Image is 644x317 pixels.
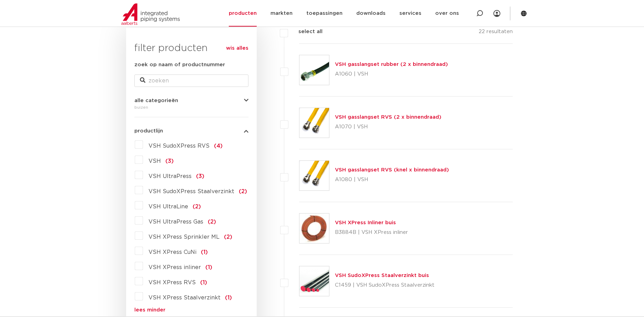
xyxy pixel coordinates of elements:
div: buizen [134,103,248,111]
span: VSH XPress inliner [149,265,201,270]
a: wis alles [226,44,248,52]
a: VSH XPress Inliner buis [335,220,396,225]
h3: filter producten [134,41,248,55]
a: VSH SudoXPress Staalverzinkt buis [335,273,429,278]
span: VSH [149,158,161,164]
span: VSH UltraPress [149,174,192,179]
button: productlijn [134,128,248,133]
img: Thumbnail for VSH SudoXPress Staalverzinkt buis [299,266,329,296]
button: alle categorieën [134,98,248,103]
span: VSH XPress CuNi [149,249,196,255]
span: VSH UltraPress Gas [149,219,203,225]
img: Thumbnail for VSH XPress Inliner buis [299,214,329,243]
span: (4) [214,143,223,149]
span: (2) [208,219,216,225]
span: (1) [205,265,212,270]
img: Thumbnail for VSH gasslangset rubber (2 x binnendraad) [299,55,329,85]
span: (2) [239,189,247,194]
span: (3) [165,158,174,164]
span: (2) [193,204,201,209]
span: VSH XPress RVS [149,280,196,285]
p: B3884B | VSH XPress inliner [335,227,408,238]
a: lees minder [134,307,248,313]
p: C1459 | VSH SudoXPress Staalverzinkt [335,280,435,291]
span: (1) [201,249,208,255]
p: 22 resultaten [479,28,513,38]
label: select all [288,28,323,36]
a: VSH gasslangset rubber (2 x binnendraad) [335,62,448,67]
span: VSH SudoXPress RVS [149,143,209,149]
span: productlijn [134,128,163,133]
span: VSH XPress Staalverzinkt [149,295,221,300]
span: VSH SudoXPress Staalverzinkt [149,189,234,194]
span: alle categorieën [134,98,178,103]
span: VSH XPress Sprinkler ML [149,234,219,240]
p: A1070 | VSH [335,121,441,132]
span: (2) [224,234,232,240]
label: zoek op naam of productnummer [134,61,225,69]
input: zoeken [134,75,248,87]
a: VSH gasslangset RVS (2 x binnendraad) [335,115,441,120]
p: A1080 | VSH [335,174,449,185]
span: (1) [225,295,232,300]
img: Thumbnail for VSH gasslangset RVS (knel x binnendraad) [299,161,329,190]
p: A1060 | VSH [335,69,448,80]
span: (1) [200,280,207,285]
img: Thumbnail for VSH gasslangset RVS (2 x binnendraad) [299,108,329,138]
span: (3) [196,174,204,179]
a: VSH gasslangset RVS (knel x binnendraad) [335,167,449,172]
span: VSH UltraLine [149,204,188,209]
